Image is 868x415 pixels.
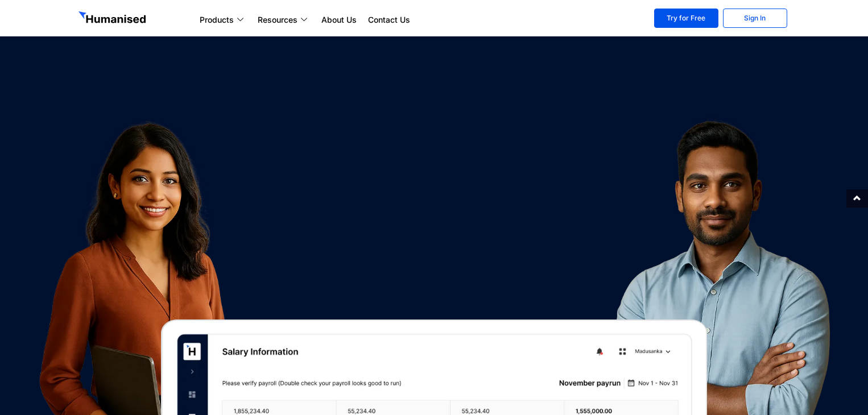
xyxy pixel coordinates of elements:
[194,13,252,27] a: Products
[252,13,316,27] a: Resources
[654,9,718,28] a: Try for Free
[78,11,148,26] img: GetHumanised Logo
[723,9,787,28] a: Sign In
[362,13,416,27] a: Contact Us
[316,13,362,27] a: About Us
